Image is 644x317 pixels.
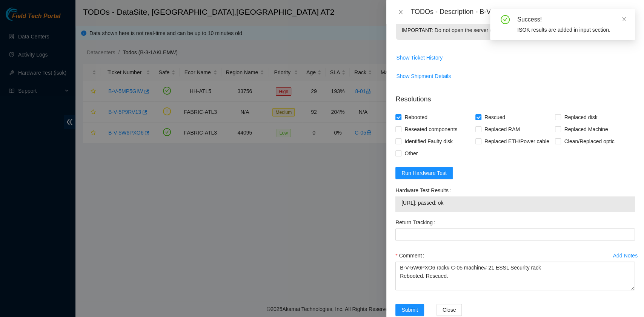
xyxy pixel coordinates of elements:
span: Reseated components [401,123,460,135]
p: Resolutions [395,88,635,104]
span: Show Ticket History [396,54,443,62]
div: TODOs - Description - B-V-5W6PXO6 [410,6,635,18]
textarea: Comment [395,262,635,290]
button: Close [437,304,462,316]
span: Replaced disk [561,111,600,123]
label: Return Tracking [395,216,438,228]
button: Show Ticket History [396,52,443,64]
button: Close [395,9,406,16]
span: Other [401,147,421,159]
span: Close [443,306,456,314]
button: Run Hardware Test [395,167,453,179]
label: Hardware Test Results [395,184,453,196]
span: Replaced Machine [561,123,611,135]
div: ISOK results are added in input section. [517,26,626,34]
span: Show Shipment Details [396,72,451,80]
span: close [398,9,404,15]
span: [URL]: passed: ok [401,199,629,207]
span: Submit [401,306,418,314]
input: Return Tracking [395,228,635,240]
button: Show Shipment Details [396,70,451,82]
button: Add Notes [613,250,638,262]
span: Replaced RAM [481,123,523,135]
span: Rebooted [401,111,430,123]
label: Comment [395,250,427,262]
span: Identified Faulty disk [401,135,456,147]
button: Submit [395,304,424,316]
span: Rescued [481,111,508,123]
div: Success! [517,15,626,24]
span: Clean/Replaced optic [561,135,617,147]
span: close [621,17,627,22]
span: check-circle [501,15,510,24]
span: Replaced ETH/Power cable [481,135,552,147]
div: Add Notes [613,253,638,258]
span: Run Hardware Test [401,169,447,177]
